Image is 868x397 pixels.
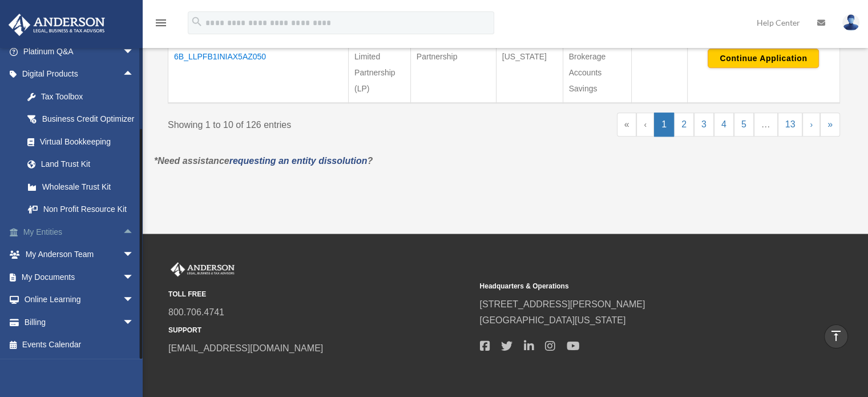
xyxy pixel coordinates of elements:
[16,108,151,131] a: Business Credit Optimizer
[820,113,840,137] a: Last
[123,63,146,86] span: arrow_drop_up
[123,266,146,289] span: arrow_drop_down
[168,262,237,277] img: Anderson Advisors Platinum Portal
[168,343,323,353] a: [EMAIL_ADDRESS][DOMAIN_NAME]
[123,288,146,312] span: arrow_drop_down
[40,135,137,149] div: Virtual Bookkeeping
[8,63,151,86] a: Digital Productsarrow_drop_up
[479,280,782,292] small: Headquarters & Operations
[617,113,637,137] a: First
[824,324,848,348] a: vertical_align_top
[123,243,146,267] span: arrow_drop_down
[154,16,168,30] i: menu
[40,180,137,194] div: Wholesale Trust Kit
[654,113,674,137] a: 1
[348,42,410,103] td: Limited Partnership (LP)
[496,42,563,103] td: [US_STATE]
[154,20,168,30] a: menu
[16,85,151,108] a: Tax Toolbox
[16,130,151,153] a: Virtual Bookkeeping
[563,42,632,103] td: Brokerage Accounts Savings
[829,329,843,343] i: vertical_align_top
[708,49,819,68] button: Continue Application
[674,113,694,137] a: 2
[40,157,137,171] div: Land Trust Kit
[229,156,368,166] a: requesting an entity dissolution
[168,113,495,133] div: Showing 1 to 10 of 126 entries
[40,90,137,104] div: Tax Toolbox
[636,113,654,137] a: Previous
[40,112,137,126] div: Business Credit Optimizer
[8,243,151,266] a: My Anderson Teamarrow_drop_down
[123,40,146,63] span: arrow_drop_down
[40,202,137,216] div: Non Profit Resource Kit
[714,113,734,137] a: 4
[8,311,151,334] a: Billingarrow_drop_down
[8,220,151,243] a: My Entitiesarrow_drop_up
[8,266,151,288] a: My Documentsarrow_drop_down
[191,15,203,28] i: search
[168,324,471,336] small: SUPPORT
[8,334,151,356] a: Events Calendar
[8,40,151,63] a: Platinum Q&Aarrow_drop_down
[5,14,108,36] img: Anderson Advisors Platinum Portal
[8,288,151,311] a: Online Learningarrow_drop_down
[754,113,778,137] a: …
[802,113,820,137] a: Next
[410,42,496,103] td: Partnership
[778,113,803,137] a: 13
[154,156,373,166] em: *Need assistance ?
[479,299,645,309] a: [STREET_ADDRESS][PERSON_NAME]
[123,311,146,334] span: arrow_drop_down
[16,198,151,221] a: Non Profit Resource Kit
[842,14,859,31] img: User Pic
[168,307,224,317] a: 800.706.4741
[168,42,349,103] td: 6B_LLPFB1INIAX5AZ050
[479,315,625,325] a: [GEOGRAPHIC_DATA][US_STATE]
[694,113,714,137] a: 3
[123,220,146,244] span: arrow_drop_up
[168,288,471,300] small: TOLL FREE
[16,175,151,198] a: Wholesale Trust Kit
[16,153,151,176] a: Land Trust Kit
[734,113,754,137] a: 5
